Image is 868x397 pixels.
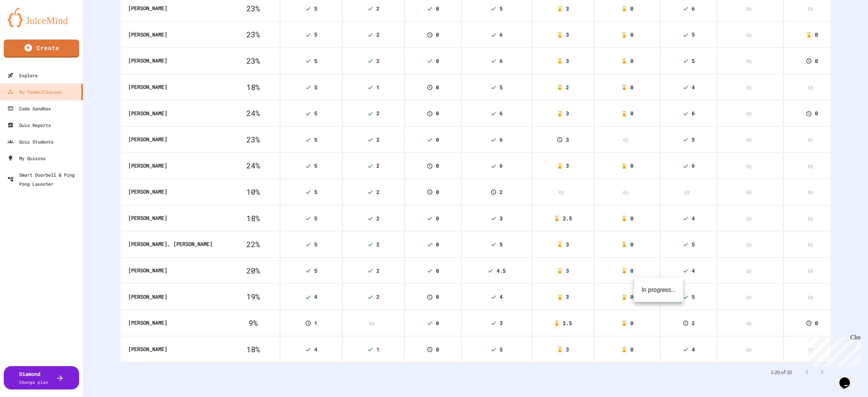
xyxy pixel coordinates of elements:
span: 6 [500,31,503,38]
span: 0 [630,293,633,301]
span: 0 [436,136,439,143]
span: 2 [376,215,379,222]
span: 0 [815,319,818,327]
span: 5 [692,57,695,64]
th: 24 % [226,100,280,127]
span: 0 [630,31,633,38]
th: [PERSON_NAME] [121,284,226,310]
span: 0 [436,293,439,301]
span: 5 [314,110,317,117]
span: 2.5 [563,319,572,327]
span: 6 [692,110,695,117]
span: 6 [692,5,695,12]
span: 0 [630,110,633,117]
span: 3 [566,267,569,274]
th: 24 % [226,153,280,179]
span: 3 [500,319,503,327]
span: 3 [566,241,569,248]
span: 5 [692,293,695,301]
span: 1 [314,319,317,327]
span: 0 [630,5,633,12]
th: [PERSON_NAME] [121,48,226,74]
span: 5 [314,31,317,38]
span: 5 [500,84,503,91]
span: 5 [314,162,317,169]
span: 6 [500,110,503,117]
div: Smart Doorbell & Ping Pong Launcher [8,170,80,188]
span: 3 [566,293,569,301]
th: [PERSON_NAME] [121,336,226,363]
span: 4.5 [497,267,506,274]
span: 5 [692,136,695,143]
th: [PERSON_NAME] [121,258,226,284]
span: 3 [500,215,503,222]
th: 18 % [226,205,280,232]
span: 4 [314,346,317,353]
th: 20 % [226,258,280,284]
span: 5 [314,267,317,274]
th: 19 % [226,284,280,310]
span: 0 [436,267,439,274]
th: [PERSON_NAME] [121,179,226,205]
span: 3 [566,57,569,64]
span: 4 [500,293,503,301]
th: 9 % [226,310,280,336]
span: 3 [566,31,569,38]
div: Explore [8,71,38,80]
span: 0 [436,346,439,353]
th: 18 % [226,74,280,101]
span: 5 [692,241,695,248]
span: 0 [436,110,439,117]
span: 2 [376,241,379,248]
th: [PERSON_NAME], [PERSON_NAME] [121,231,226,258]
span: 3 [566,162,569,169]
span: 2 [376,5,379,12]
div: Quiz Students [8,137,53,146]
th: [PERSON_NAME] [121,100,226,127]
span: 5 [500,346,503,353]
span: 0 [436,241,439,248]
span: 0 [436,84,439,91]
span: 5 [314,241,317,248]
span: 4 [314,293,317,301]
iframe: chat widget [805,334,860,366]
span: 6 [500,136,503,143]
span: 2 [376,293,379,301]
span: 2 [500,188,503,195]
span: 1 [376,346,379,353]
span: 2.5 [563,215,572,222]
span: 0 [630,57,633,64]
span: 2 [376,57,379,64]
span: 0 [630,267,633,274]
th: [PERSON_NAME] [121,153,226,179]
div: Chat with us now!Close [3,3,52,48]
th: [PERSON_NAME] [121,21,226,48]
th: 23 % [226,127,280,153]
span: 0 [436,31,439,38]
th: 23 % [226,48,280,74]
span: 5 [314,5,317,12]
span: 3 [566,136,569,143]
div: Code Sandbox [8,104,51,113]
span: 5 [692,31,695,38]
span: Change plan [19,379,48,385]
th: [PERSON_NAME] [121,74,226,101]
th: 22 % [226,231,280,258]
span: 2 [376,136,379,143]
span: 5 [314,188,317,195]
div: Quiz Reports [8,121,51,130]
span: 3 [566,346,569,353]
span: 0 [630,319,633,327]
span: 4 [692,215,695,222]
th: 18 % [226,336,280,363]
iframe: chat widget [836,367,860,389]
th: 10 % [226,179,280,205]
span: 2 [376,188,379,195]
span: 2 [376,31,379,38]
span: 5 [314,84,317,91]
span: 6 [500,57,503,64]
span: 0 [815,57,818,64]
span: 5 [500,241,503,248]
img: logo-orange.svg [8,8,75,27]
span: 5 [314,57,317,64]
